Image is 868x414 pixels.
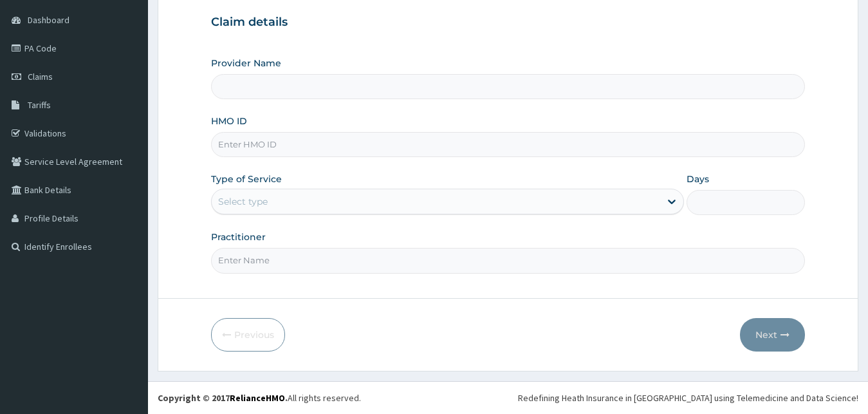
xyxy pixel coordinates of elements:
span: Dashboard [28,14,69,26]
button: Next [740,318,805,352]
a: RelianceHMO [230,392,285,404]
button: Previous [211,318,285,352]
label: Practitioner [211,231,266,243]
h3: Claim details [211,15,806,30]
input: Enter Name [211,248,806,273]
strong: Copyright © 2017 . [158,392,288,404]
span: Claims [28,71,53,82]
label: HMO ID [211,115,247,127]
input: Enter HMO ID [211,132,806,157]
div: Select type [218,195,268,208]
label: Provider Name [211,57,281,70]
label: Days [687,173,709,185]
label: Type of Service [211,173,282,185]
div: Redefining Heath Insurance in [GEOGRAPHIC_DATA] using Telemedicine and Data Science! [518,391,858,404]
span: Tariffs [28,99,51,111]
footer: All rights reserved. [148,381,868,414]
